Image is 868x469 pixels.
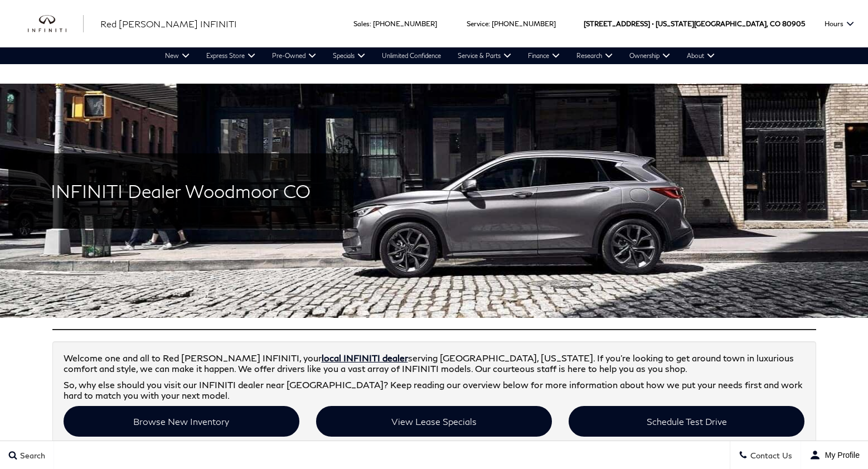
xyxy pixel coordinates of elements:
[353,20,370,28] span: Sales
[568,47,621,64] a: Research
[64,379,805,400] p: So, why else should you visit our INFINITI dealer near [GEOGRAPHIC_DATA]? Keep reading our overvi...
[157,47,198,64] a: New
[322,352,408,363] a: local INFINITI dealer
[28,15,84,33] img: INFINITI
[316,406,552,437] a: View Lease Specials
[64,406,299,437] a: Browse New Inventory
[449,47,520,64] a: Service & Parts
[198,47,264,64] a: Express Store
[100,18,237,29] span: Red [PERSON_NAME] INFINITI
[370,20,371,28] span: :
[28,15,84,33] a: infiniti
[569,406,804,437] a: Schedule Test Drive
[520,47,568,64] a: Finance
[25,181,337,201] h2: INFINITI Dealer Woodmoor CO
[467,20,488,28] span: Service
[64,352,805,374] p: Welcome one and all to Red [PERSON_NAME] INFINITI, your serving [GEOGRAPHIC_DATA], [US_STATE]. If...
[264,47,324,64] a: Pre-Owned
[100,17,237,31] a: Red [PERSON_NAME] INFINITI
[373,20,437,28] a: [PHONE_NUMBER]
[821,451,860,460] span: My Profile
[324,47,374,64] a: Specials
[678,47,723,64] a: About
[621,47,678,64] a: Ownership
[488,20,490,28] span: :
[157,47,723,64] nav: Main Navigation
[748,451,792,460] span: Contact Us
[374,47,449,64] a: Unlimited Confidence
[584,20,805,28] a: [STREET_ADDRESS] • [US_STATE][GEOGRAPHIC_DATA], CO 80905
[17,451,45,460] span: Search
[801,441,868,469] button: user-profile-menu
[492,20,556,28] a: [PHONE_NUMBER]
